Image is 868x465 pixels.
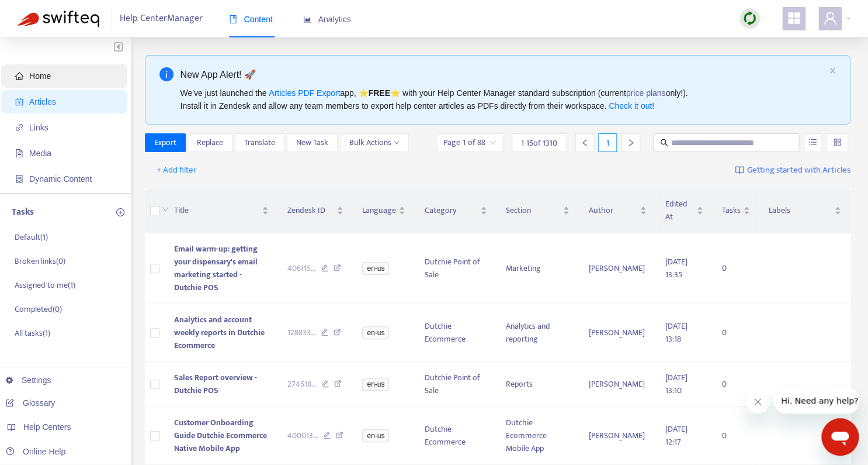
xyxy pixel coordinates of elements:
[665,371,688,397] span: [DATE] 13:10
[362,429,389,442] span: en-us
[362,262,389,275] span: en-us
[579,188,656,233] th: Author
[6,376,51,385] a: Settings
[159,67,173,81] span: info-circle
[188,133,232,152] button: Replace
[148,161,206,180] button: + Add filter
[229,15,273,24] span: Content
[747,164,850,177] span: Getting started with Articles
[154,136,176,149] span: Export
[415,188,496,233] th: Category
[15,279,75,291] p: Assigned to me ( 1 )
[821,418,859,456] iframe: Button to launch messaging window
[665,255,688,281] span: [DATE] 13:35
[742,11,757,26] img: sync.dc5367851b00ba804db3.png
[116,208,124,216] span: plus-circle
[497,304,579,362] td: Analytics and reporting
[29,123,48,132] span: Links
[15,303,62,315] p: Completed ( 0 )
[296,136,328,149] span: New Task
[626,88,666,98] a: price plans
[415,304,496,362] td: Dutchie Ecommerce
[278,188,353,233] th: Zendesk ID
[29,174,92,184] span: Dynamic Content
[15,72,23,80] span: home
[722,204,741,217] span: Tasks
[145,133,186,152] button: Export
[174,371,257,397] span: Sales Report overview - Dutchie POS
[269,88,340,98] a: Articles PDF Export
[804,133,822,152] button: unordered-list
[497,188,579,233] th: Section
[349,136,400,149] span: Bulk Actions
[713,304,759,362] td: 0
[287,429,318,442] span: 400013 ...
[29,97,56,106] span: Articles
[6,398,55,408] a: Glossary
[713,362,759,407] td: 0
[15,255,65,267] p: Broken links ( 0 )
[29,149,51,158] span: Media
[303,15,351,24] span: Analytics
[627,139,635,147] span: right
[579,233,656,304] td: [PERSON_NAME]
[579,304,656,362] td: [PERSON_NAME]
[18,11,99,27] img: Swifteq
[287,378,317,391] span: 274518 ...
[120,8,203,30] span: Help Center Manager
[157,163,197,177] span: + Add filter
[735,166,744,175] img: image-link
[808,138,817,146] span: unordered-list
[769,204,832,217] span: Labels
[174,204,259,217] span: Title
[829,67,836,75] button: close
[665,422,688,449] span: [DATE] 12:17
[15,175,23,183] span: container
[15,149,23,157] span: file-image
[665,319,688,346] span: [DATE] 13:18
[415,362,496,407] td: Dutchie Point of Sale
[162,206,169,213] span: down
[244,136,275,149] span: Translate
[588,204,637,217] span: Author
[12,205,34,219] p: Tasks
[660,139,668,147] span: search
[353,188,415,233] th: Language
[197,136,223,149] span: Replace
[362,326,389,339] span: en-us
[415,233,496,304] td: Dutchie Point of Sale
[29,71,51,81] span: Home
[174,416,267,455] span: Customer Onboarding Guide Dutchie Ecommerce Native Mobile App
[497,407,579,465] td: Dutchie Ecommerce Mobile App
[174,242,258,294] span: Email warm-up: getting your dispensary's email marketing started - Dutchie POS
[581,139,589,147] span: left
[229,15,237,23] span: book
[287,133,338,152] button: New Task
[15,123,23,132] span: link
[746,390,769,414] iframe: Close message
[340,133,409,152] button: Bulk Actionsdown
[303,15,311,23] span: area-chart
[165,188,278,233] th: Title
[656,188,713,233] th: Edited At
[598,133,617,152] div: 1
[579,362,656,407] td: [PERSON_NAME]
[287,326,316,339] span: 128833 ...
[23,422,71,432] span: Help Centers
[394,140,400,146] span: down
[415,407,496,465] td: Dutchie Ecommerce
[713,233,759,304] td: 0
[180,87,825,112] div: We've just launched the app, ⭐ ⭐️ with your Help Center Manager standard subscription (current on...
[609,101,654,111] a: Check it out!
[180,67,825,82] div: New App Alert! 🚀
[424,204,477,217] span: Category
[362,378,389,391] span: en-us
[774,388,859,414] iframe: Message from company
[579,407,656,465] td: [PERSON_NAME]
[287,204,335,217] span: Zendesk ID
[497,362,579,407] td: Reports
[713,407,759,465] td: 0
[735,161,850,180] a: Getting started with Articles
